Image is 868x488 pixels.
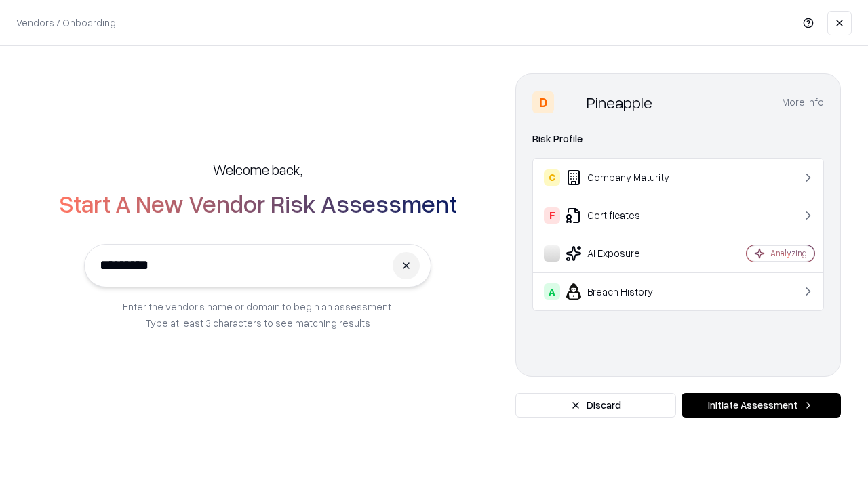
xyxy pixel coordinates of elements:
[123,298,393,331] p: Enter the vendor’s name or domain to begin an assessment. Type at least 3 characters to see match...
[544,283,560,300] div: A
[544,207,560,224] div: F
[59,190,457,217] h2: Start A New Vendor Risk Assessment
[544,283,706,300] div: Breach History
[544,169,560,186] div: C
[532,91,554,113] div: D
[515,393,676,418] button: Discard
[16,16,116,30] p: Vendors / Onboarding
[213,160,302,179] h5: Welcome back,
[544,207,706,224] div: Certificates
[544,245,706,262] div: AI Exposure
[587,91,652,113] div: Pineapple
[682,393,841,418] button: Initiate Assessment
[532,131,824,147] div: Risk Profile
[559,91,581,113] img: Pineapple
[544,169,706,186] div: Company Maturity
[782,90,824,115] button: More info
[770,247,807,259] div: Analyzing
